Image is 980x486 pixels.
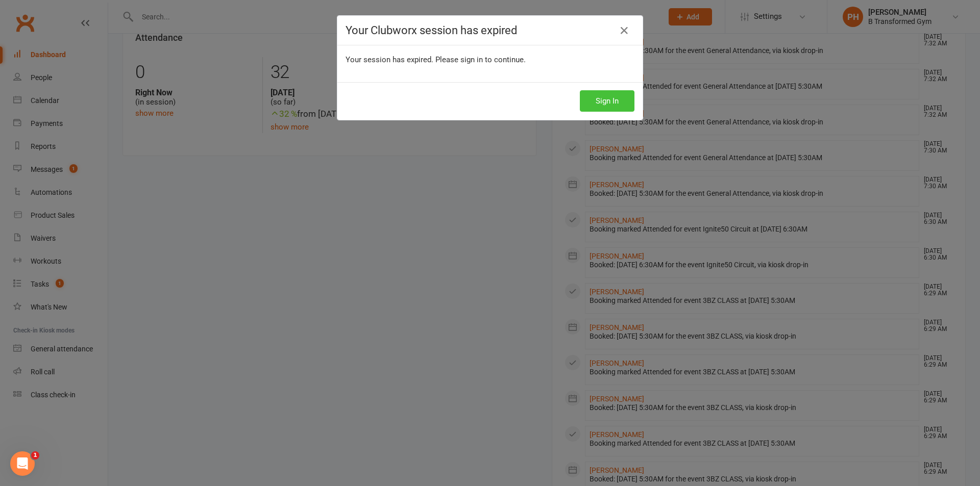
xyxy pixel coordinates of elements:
button: Sign In [580,90,634,112]
h4: Your Clubworx session has expired [346,24,634,37]
span: 1 [31,451,39,459]
span: Your session has expired. Please sign in to continue. [346,55,526,64]
iframe: Intercom live chat [10,451,35,476]
a: Close [616,22,632,39]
